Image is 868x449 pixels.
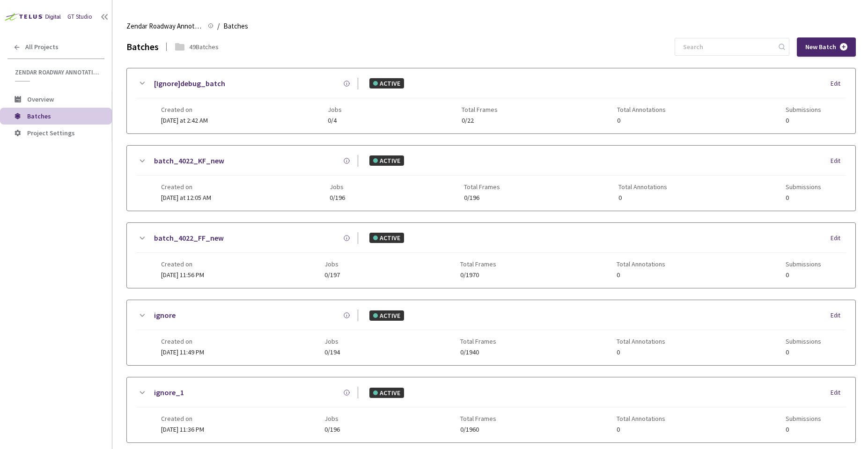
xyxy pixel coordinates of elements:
span: Total Annotations [617,415,665,422]
div: ACTIVE [369,388,404,398]
span: 0 [786,426,821,433]
span: Created on [161,183,211,191]
a: batch_4022_KF_new [154,155,224,167]
span: Jobs [324,415,340,422]
span: Total Annotations [617,338,665,345]
span: 0/1940 [460,349,496,356]
span: Batches [27,112,51,120]
span: 0/196 [324,426,340,433]
div: Edit [831,156,846,166]
span: Total Frames [462,106,498,113]
span: Project Settings [27,129,75,137]
span: 0 [617,349,665,356]
span: 0/4 [328,117,342,124]
span: 0 [617,117,666,124]
span: Total Frames [460,260,496,268]
span: 0/197 [324,272,340,279]
span: Submissions [786,338,821,345]
span: Submissions [786,106,821,113]
div: ACTIVE [369,155,404,166]
a: batch_4022_FF_new [154,232,224,244]
span: Submissions [786,260,821,268]
span: New Batch [805,43,836,51]
div: Edit [831,388,846,397]
div: Batches [126,40,159,54]
span: 0/22 [462,117,498,124]
a: [Ignore]debug_batch [154,78,225,89]
span: 0 [618,194,667,201]
span: All Projects [25,43,59,51]
div: batch_4022_KF_newACTIVEEditCreated on[DATE] at 12:05 AMJobs0/196Total Frames0/196Total Annotation... [127,146,855,211]
div: ignore_1ACTIVEEditCreated on[DATE] 11:36 PMJobs0/196Total Frames0/1960Total Annotations0Submissions0 [127,377,855,442]
span: Jobs [330,183,345,191]
span: Jobs [324,338,340,345]
span: 0/196 [330,194,345,201]
span: 0/1960 [460,426,496,433]
div: Edit [831,234,846,243]
span: Zendar Roadway Annotations | Polygon Labels [15,68,99,76]
span: 0 [786,349,821,356]
span: 0 [786,272,821,279]
span: 0/1970 [460,272,496,279]
span: 0 [786,117,821,124]
div: batch_4022_FF_newACTIVEEditCreated on[DATE] 11:56 PMJobs0/197Total Frames0/1970Total Annotations0... [127,223,855,288]
div: ACTIVE [369,233,404,243]
div: 49 Batches [189,42,219,52]
div: ACTIVE [369,78,404,88]
div: GT Studio [67,13,92,22]
a: ignore_1 [154,387,184,398]
span: Total Frames [464,183,500,191]
span: [DATE] at 12:05 AM [161,193,211,202]
span: [DATE] at 2:42 AM [161,116,208,125]
span: Created on [161,106,208,113]
input: Search [677,38,777,55]
span: [DATE] 11:36 PM [161,425,204,434]
span: Total Frames [460,338,496,345]
span: [DATE] 11:56 PM [161,271,204,279]
span: Total Annotations [618,183,667,191]
span: Submissions [786,415,821,422]
span: Jobs [328,106,342,113]
li: / [217,21,220,32]
div: ignoreACTIVEEditCreated on[DATE] 11:49 PMJobs0/194Total Frames0/1940Total Annotations0Submissions0 [127,300,855,365]
span: 0 [786,194,821,201]
span: 0/194 [324,349,340,356]
span: Total Frames [460,415,496,422]
a: ignore [154,309,176,321]
span: 0 [617,272,665,279]
div: Edit [831,311,846,320]
span: Total Annotations [617,106,666,113]
span: Created on [161,260,204,268]
span: Created on [161,415,204,422]
span: Submissions [786,183,821,191]
div: Edit [831,79,846,88]
div: [Ignore]debug_batchACTIVEEditCreated on[DATE] at 2:42 AMJobs0/4Total Frames0/22Total Annotations0... [127,68,855,133]
span: [DATE] 11:49 PM [161,348,204,356]
span: 0/196 [464,194,500,201]
span: Total Annotations [617,260,665,268]
span: Batches [223,21,248,32]
div: ACTIVE [369,310,404,321]
span: Created on [161,338,204,345]
span: Overview [27,95,54,103]
span: Zendar Roadway Annotations | Polygon Labels [126,21,202,32]
span: Jobs [324,260,340,268]
span: 0 [617,426,665,433]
